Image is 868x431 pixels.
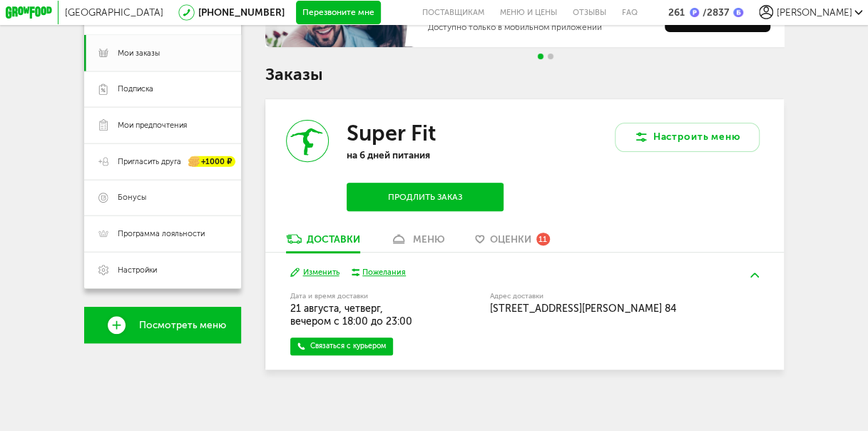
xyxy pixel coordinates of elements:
img: bonus_p.2f9b352.png [690,8,700,18]
a: Программа лояльности [84,215,241,252]
h1: Заказы [265,66,784,82]
a: Мои заказы [84,35,241,71]
a: меню [384,233,451,252]
span: Пригласить друга [118,156,181,167]
span: Подписка [118,83,153,94]
span: 21 августа, четверг, вечером c 18:00 до 23:00 [290,303,412,328]
a: Настройки [84,252,241,288]
span: Go to slide 2 [548,54,553,59]
div: 11 [536,233,550,246]
a: Подписка [84,71,241,108]
h3: Super Fit [347,120,436,146]
button: Перезвоните мне [296,1,380,25]
a: Оценки 11 [469,233,556,252]
img: arrow-up-green.5eb5f82.svg [750,273,759,278]
span: Мои предпочтения [118,120,187,131]
button: Изменить [290,267,339,278]
button: Продлить заказ [347,183,504,211]
span: [STREET_ADDRESS][PERSON_NAME] 84 [490,303,677,315]
div: 2837 [699,6,728,19]
span: Оценки [490,233,531,245]
div: 261 [668,6,685,19]
img: bonus_b.cdccf46.png [733,8,743,18]
a: Посмотреть меню [84,307,241,343]
label: Адрес доставки [490,293,715,300]
div: меню [413,233,445,245]
span: [PERSON_NAME] [776,6,852,19]
button: Пожелания [351,267,406,278]
span: Программа лояльности [118,228,205,239]
span: Посмотреть меню [139,320,226,330]
span: Настройки [118,265,157,275]
a: Бонусы [84,180,241,216]
label: Дата и время доставки [290,293,428,300]
a: [PHONE_NUMBER] [198,6,284,19]
div: Пожелания [362,267,406,278]
span: Бонусы [118,192,146,203]
span: Go to slide 1 [537,54,543,59]
div: +1000 ₽ [189,156,235,166]
a: Доставки [280,233,367,252]
a: Связаться с курьером [290,338,393,355]
p: на 6 дней питания [347,149,504,161]
a: Пригласить друга +1000 ₽ [84,143,241,180]
a: Мои предпочтения [84,107,241,143]
span: Мои заказы [118,48,160,59]
span: / [702,6,706,19]
div: Доступно только в мобильном приложении [428,21,655,34]
span: [GEOGRAPHIC_DATA] [64,6,163,19]
button: Настроить меню [615,123,760,152]
div: Доставки [307,233,360,245]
